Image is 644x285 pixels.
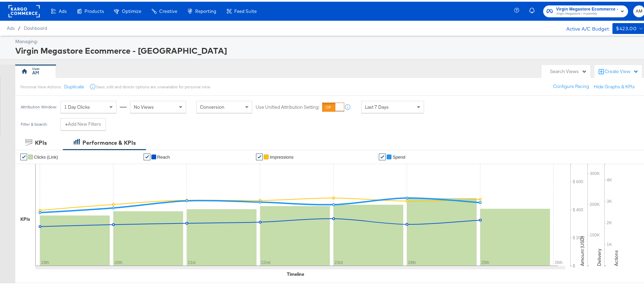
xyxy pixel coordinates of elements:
[82,137,136,145] div: Performance & KPIs
[20,152,27,159] a: ✔
[64,102,90,108] span: 1 Day Clicks
[596,247,602,264] text: Delivery
[35,137,47,145] div: KPIs
[32,68,39,74] div: AM
[134,102,154,108] span: No Views
[122,7,141,12] span: Optimize
[24,24,47,29] a: Dashboard
[34,153,58,158] span: Clicks (Link)
[270,153,293,158] span: Impressions
[579,234,585,264] text: Amount (USD)
[556,10,618,15] span: Virgin Megastore / Assembly
[15,24,24,29] span: /
[7,24,15,29] span: Ads
[157,153,170,158] span: Reach
[20,120,48,125] div: Filter & Search:
[613,248,619,264] text: Actions
[195,7,216,12] span: Reporting
[20,83,61,88] div: Personal View Actions:
[96,83,210,88] div: Save, edit and delete options are unavailable for personal view.
[594,82,635,88] button: Hide Graphs & KPIs
[159,7,177,12] span: Creative
[234,7,257,12] span: Feed Suite
[548,79,594,91] button: Configure Pacing
[20,214,30,221] div: KPIs
[392,153,405,158] span: Spend
[200,102,224,108] span: Conversion
[256,102,319,109] label: Use Unified Attribution Setting:
[379,152,386,159] a: ✔
[59,7,67,12] span: Ads
[559,21,609,32] div: Active A/C Budget
[605,67,639,73] div: Create View
[550,67,587,73] div: Search Views
[60,117,106,129] button: +Add New Filters
[543,4,628,16] button: Virgin Megastore Ecommerce - [GEOGRAPHIC_DATA]Virgin Megastore / Assembly
[144,152,150,159] a: ✔
[20,103,57,108] div: Attribution Window:
[85,7,104,12] span: Products
[256,152,263,159] a: ✔
[365,102,389,108] span: Last 7 Days
[287,269,304,276] div: Timeline
[636,6,642,14] span: AM
[556,4,618,11] span: Virgin Megastore Ecommerce - [GEOGRAPHIC_DATA]
[616,23,637,31] div: $423.00
[15,43,643,55] div: Virgin Megastore Ecommerce - [GEOGRAPHIC_DATA]
[15,37,643,43] div: Managing:
[65,119,68,126] strong: +
[64,82,84,88] button: Duplicate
